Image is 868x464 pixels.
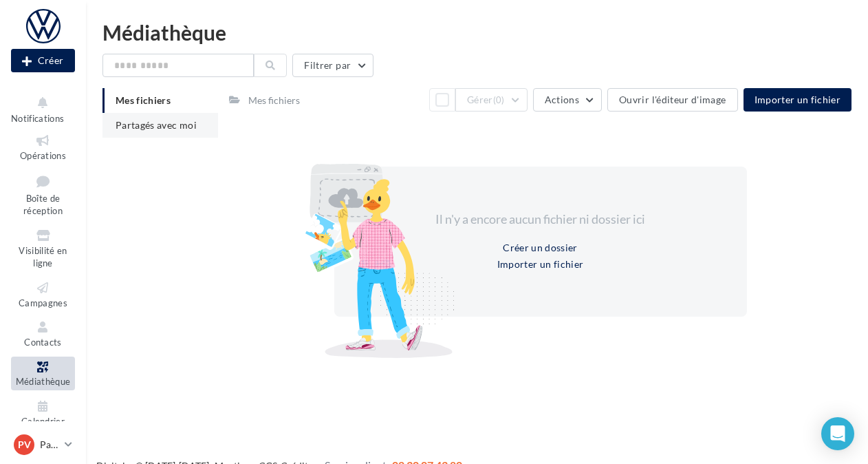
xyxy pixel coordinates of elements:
[11,169,75,220] a: Boîte de réception
[11,113,64,124] span: Notifications
[11,277,75,311] a: Campagnes
[11,225,75,272] a: Visibilité en ligne
[19,245,67,269] span: Visibilité en ligne
[102,22,851,43] div: Médiathèque
[455,88,528,112] button: Gérer(0)
[21,416,65,427] span: Calendrier
[493,94,505,105] span: (0)
[497,240,583,256] button: Créer un dossier
[435,211,645,226] span: Il n'y a encore aucun fichier ni dossier ici
[116,94,171,106] span: Mes fichiers
[533,88,602,112] button: Actions
[11,130,75,164] a: Opérations
[292,54,373,77] button: Filtrer par
[116,119,197,131] span: Partagés avec moi
[744,88,852,112] button: Importer un fichier
[40,438,59,452] p: Partenaire VW
[23,193,63,217] span: Boîte de réception
[18,438,31,452] span: PV
[11,317,75,350] a: Contacts
[20,150,66,161] span: Opérations
[11,357,75,390] a: Médiathèque
[492,256,589,273] button: Importer un fichier
[821,417,854,450] div: Open Intercom Messenger
[607,88,737,112] button: Ouvrir l'éditeur d'image
[11,432,75,458] a: PV Partenaire VW
[19,297,67,308] span: Campagnes
[11,49,75,72] div: Nouvelle campagne
[11,396,75,430] a: Calendrier
[545,94,579,105] span: Actions
[755,94,841,105] span: Importer un fichier
[11,49,75,72] button: Créer
[24,337,62,348] span: Contacts
[16,377,71,388] span: Médiathèque
[248,94,300,107] div: Mes fichiers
